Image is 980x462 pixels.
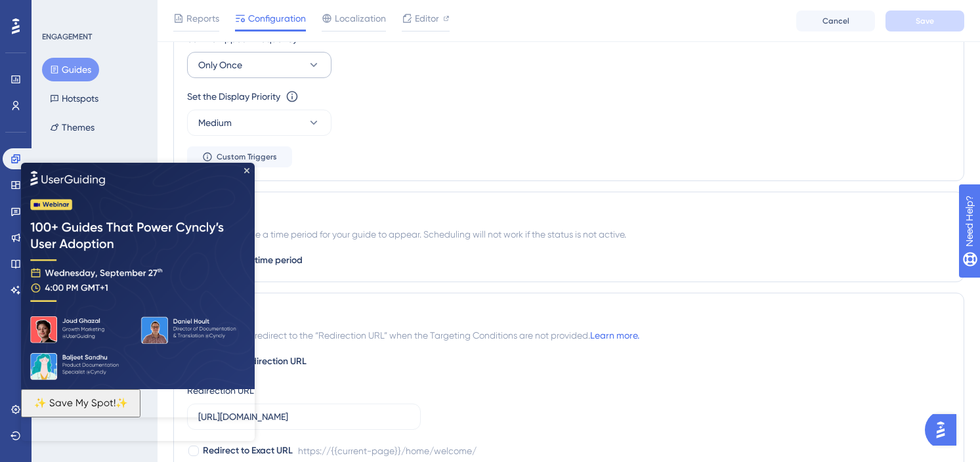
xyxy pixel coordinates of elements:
[186,10,219,26] span: Reports
[187,52,331,78] button: Only Once
[925,410,964,450] iframe: UserGuiding AI Assistant Launcher
[42,115,102,139] button: Themes
[223,5,228,10] div: Close Preview
[335,10,386,26] span: Localization
[198,409,410,424] input: https://www.example.com/
[203,354,307,369] span: Assign a Redirection URL
[415,10,439,26] span: Editor
[198,115,232,131] span: Medium
[916,16,934,26] span: Save
[885,10,964,31] button: Save
[203,443,293,459] span: Redirect to Exact URL
[187,146,292,167] button: Custom Triggers
[187,327,639,343] span: The browser will redirect to the “Redirection URL” when the Targeting Conditions are not provided.
[187,226,950,242] div: You can schedule a time period for your guide to appear. Scheduling will not work if the status i...
[590,330,639,341] a: Learn more.
[198,57,242,73] span: Only Once
[248,10,306,26] span: Configuration
[298,443,477,459] div: https://{{current-page}}/home/welcome/
[187,110,331,136] button: Medium
[187,205,950,221] div: Scheduling
[42,87,106,110] button: Hotspots
[31,3,82,19] span: Need Help?
[796,10,875,31] button: Cancel
[822,16,849,26] span: Cancel
[217,152,277,162] span: Custom Triggers
[42,31,92,42] div: ENGAGEMENT
[187,306,950,322] div: Redirection
[187,89,280,104] div: Set the Display Priority
[42,58,99,81] button: Guides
